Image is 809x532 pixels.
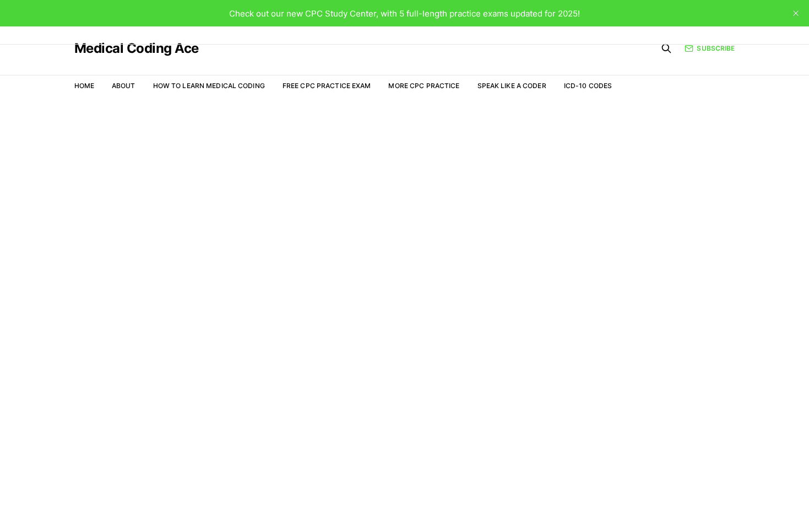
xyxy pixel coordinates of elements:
a: Home [74,82,94,90]
a: About [112,82,135,90]
a: ICD-10 Codes [564,82,612,90]
button: close [787,4,805,22]
a: How to Learn Medical Coding [153,82,265,90]
a: Speak Like a Coder [477,82,546,90]
span: Check out our new CPC Study Center, with 5 full-length practice exams updated for 2025! [229,8,580,19]
a: Subscribe [685,44,735,53]
a: Medical Coding Ace [74,42,199,55]
a: More CPC Practice [388,82,459,90]
a: Free CPC Practice Exam [283,82,371,90]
